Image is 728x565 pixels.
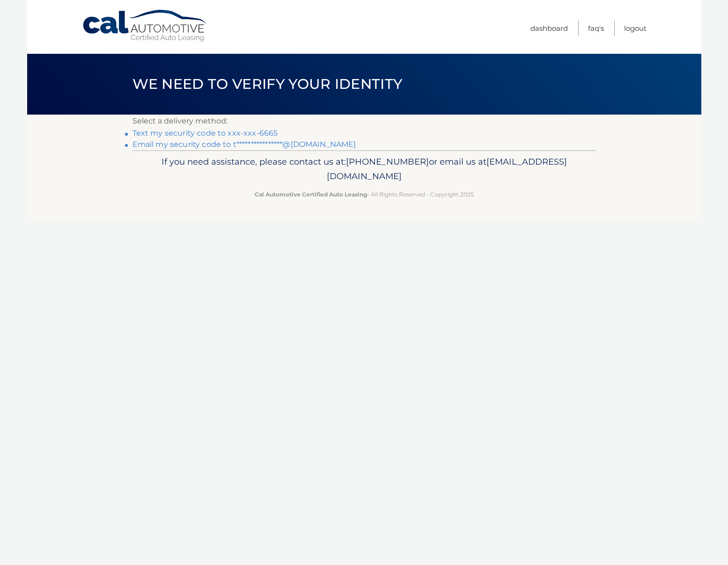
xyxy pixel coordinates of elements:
[588,21,604,36] a: FAQ's
[139,189,590,199] p: - All Rights Reserved - Copyright 2025
[132,75,403,93] span: We need to verify your identity
[346,156,429,167] span: [PHONE_NUMBER]
[132,115,596,128] p: Select a delivery method:
[132,129,278,138] a: Text my security code to xxx-xxx-6665
[139,154,590,184] p: If you need assistance, please contact us at: or email us at
[530,21,568,36] a: Dashboard
[82,9,208,43] a: Cal Automotive
[255,191,367,198] strong: Cal Automotive Certified Auto Leasing
[624,21,647,36] a: Logout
